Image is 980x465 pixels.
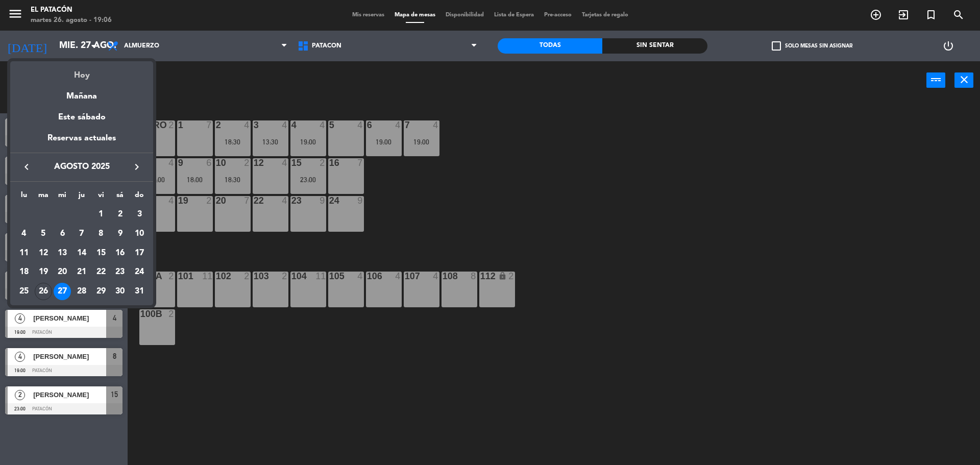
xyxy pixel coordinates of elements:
td: 17 de agosto de 2025 [130,243,149,263]
td: 5 de agosto de 2025 [34,224,53,243]
td: 7 de agosto de 2025 [72,224,91,243]
div: Reservas actuales [10,132,153,153]
td: 14 de agosto de 2025 [72,243,91,263]
div: 10 [131,225,148,242]
div: 1 [92,206,110,223]
th: domingo [130,189,149,205]
td: 4 de agosto de 2025 [14,224,34,243]
td: 30 de agosto de 2025 [111,282,130,301]
button: keyboard_arrow_left [17,160,36,174]
th: viernes [91,189,111,205]
td: 19 de agosto de 2025 [34,262,53,282]
div: 8 [92,225,110,242]
td: 28 de agosto de 2025 [72,282,91,301]
td: 13 de agosto de 2025 [53,243,72,263]
div: 24 [131,263,148,281]
td: 20 de agosto de 2025 [53,262,72,282]
div: 5 [35,225,52,242]
td: 31 de agosto de 2025 [130,282,149,301]
td: 15 de agosto de 2025 [91,243,111,263]
td: 16 de agosto de 2025 [111,243,130,263]
td: 25 de agosto de 2025 [14,282,34,301]
div: 14 [73,244,90,262]
div: 9 [111,225,129,242]
td: 10 de agosto de 2025 [130,224,149,243]
th: miércoles [53,189,72,205]
button: keyboard_arrow_right [128,160,146,174]
div: 20 [54,263,71,281]
td: 2 de agosto de 2025 [111,205,130,224]
div: 23 [111,263,129,281]
div: 31 [131,283,148,300]
div: 16 [111,244,129,262]
div: 19 [35,263,52,281]
div: 22 [92,263,110,281]
div: 25 [15,283,33,300]
div: 29 [92,283,110,300]
div: 7 [73,225,90,242]
td: AGO. [14,205,91,224]
div: 21 [73,263,90,281]
div: Este sábado [10,103,153,132]
div: 11 [15,244,33,262]
th: jueves [72,189,91,205]
div: 4 [15,225,33,242]
div: 26 [35,283,52,300]
td: 1 de agosto de 2025 [91,205,111,224]
th: sábado [111,189,130,205]
div: 3 [131,206,148,223]
div: 12 [35,244,52,262]
td: 22 de agosto de 2025 [91,262,111,282]
td: 27 de agosto de 2025 [53,282,72,301]
td: 29 de agosto de 2025 [91,282,111,301]
div: 18 [15,263,33,281]
div: 6 [54,225,71,242]
div: Hoy [10,61,153,82]
td: 3 de agosto de 2025 [130,205,149,224]
div: 28 [73,283,90,300]
td: 8 de agosto de 2025 [91,224,111,243]
i: keyboard_arrow_left [20,161,33,173]
td: 21 de agosto de 2025 [72,262,91,282]
th: lunes [14,189,34,205]
div: 15 [92,244,110,262]
div: 13 [54,244,71,262]
div: 17 [131,244,148,262]
td: 24 de agosto de 2025 [130,262,149,282]
td: 18 de agosto de 2025 [14,262,34,282]
td: 9 de agosto de 2025 [111,224,130,243]
th: martes [34,189,53,205]
td: 23 de agosto de 2025 [111,262,130,282]
td: 11 de agosto de 2025 [14,243,34,263]
td: 6 de agosto de 2025 [53,224,72,243]
div: 27 [54,283,71,300]
span: agosto 2025 [36,160,128,174]
td: 26 de agosto de 2025 [34,282,53,301]
div: 30 [111,283,129,300]
td: 12 de agosto de 2025 [34,243,53,263]
div: 2 [111,206,129,223]
div: Mañana [10,82,153,103]
i: keyboard_arrow_right [131,161,143,173]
